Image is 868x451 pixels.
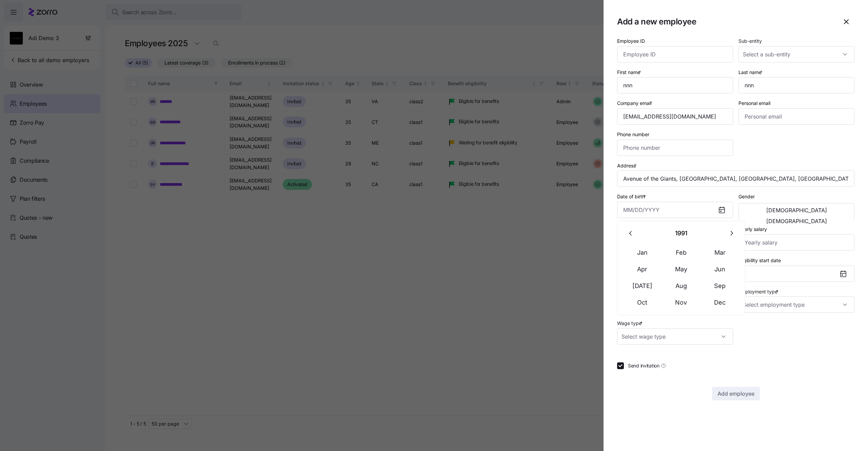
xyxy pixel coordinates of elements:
[617,131,649,138] label: Phone number
[738,69,764,76] label: Last name
[738,108,854,125] input: Personal email
[701,245,739,261] button: Mar
[628,362,659,369] span: Send invitation
[701,261,739,277] button: Jun
[717,390,754,398] span: Add employee
[623,278,662,294] button: [DATE]
[738,257,781,264] label: Eligibility start date
[617,170,854,187] input: Address
[617,100,654,107] label: Company email
[617,46,733,62] input: Employee ID
[701,294,739,311] button: Dec
[617,162,638,169] label: Address
[623,245,662,261] button: Jan
[617,108,733,125] input: Company email
[738,288,780,295] label: Employment type
[738,46,854,62] input: Select a sub-entity
[617,320,644,327] label: Wage type
[662,294,701,311] button: Nov
[701,278,739,294] button: Sep
[738,193,755,200] label: Gender
[639,225,723,241] button: 1991
[662,245,701,261] button: Feb
[738,225,767,233] label: Yearly salary
[738,234,854,251] input: Yearly salary
[738,296,854,313] input: Select employment type
[738,100,770,107] label: Personal email
[738,77,854,93] input: Last name
[617,37,645,45] label: Employee ID
[617,202,733,218] input: MM/DD/YYYY
[617,77,733,93] input: First name
[617,193,647,200] label: Date of birth
[617,328,733,345] input: Select wage type
[766,218,827,224] span: [DEMOGRAPHIC_DATA]
[617,69,643,76] label: First name
[623,294,662,311] button: Oct
[766,208,827,213] span: [DEMOGRAPHIC_DATA]
[623,261,662,277] button: Apr
[662,278,701,294] button: Aug
[617,16,833,27] h1: Add a new employee
[662,261,701,277] button: May
[738,37,762,45] label: Sub-entity
[712,387,760,400] button: Add employee
[617,140,733,156] input: Phone number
